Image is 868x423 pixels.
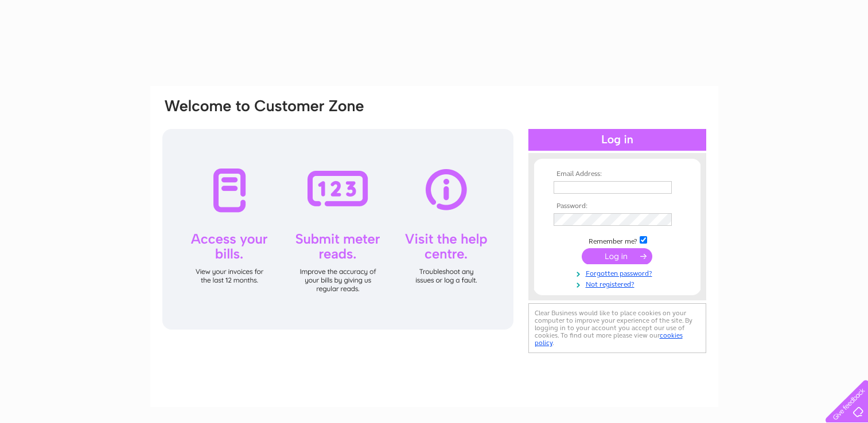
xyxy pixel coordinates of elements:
input: Submit [582,248,652,264]
div: Clear Business would like to place cookies on your computer to improve your experience of the sit... [528,303,706,353]
a: cookies policy [535,331,683,347]
a: Forgotten password? [554,267,684,278]
a: Not registered? [554,278,684,289]
td: Remember me? [551,234,684,246]
th: Email Address: [551,170,684,178]
th: Password: [551,202,684,210]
